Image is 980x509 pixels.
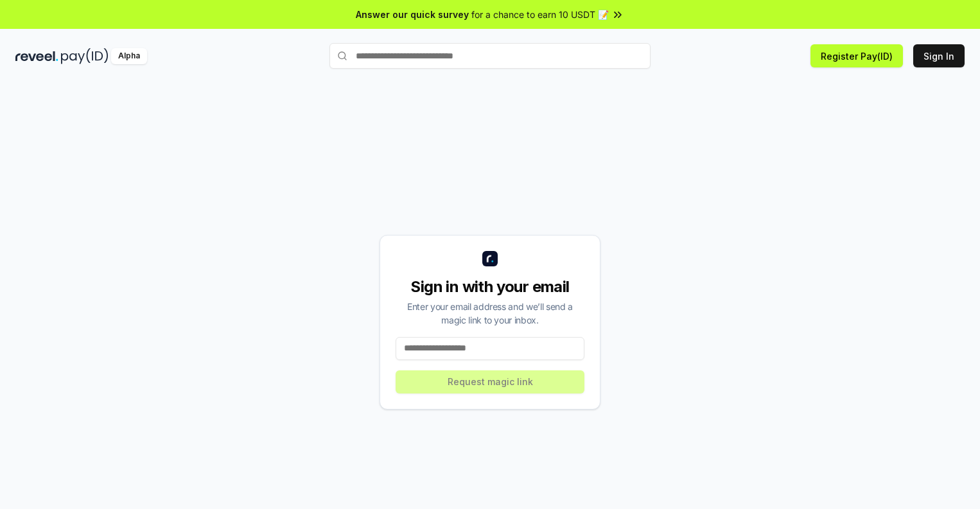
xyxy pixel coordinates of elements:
button: Register Pay(ID) [810,44,903,67]
img: reveel_dark [15,48,58,64]
img: pay_id [61,48,109,64]
div: Alpha [111,48,147,64]
button: Sign In [913,44,965,67]
div: Sign in with your email [396,277,584,297]
div: Enter your email address and we’ll send a magic link to your inbox. [396,300,584,327]
span: Answer our quick survey [356,8,469,21]
span: for a chance to earn 10 USDT 📝 [471,8,609,21]
img: logo_small [482,251,498,266]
